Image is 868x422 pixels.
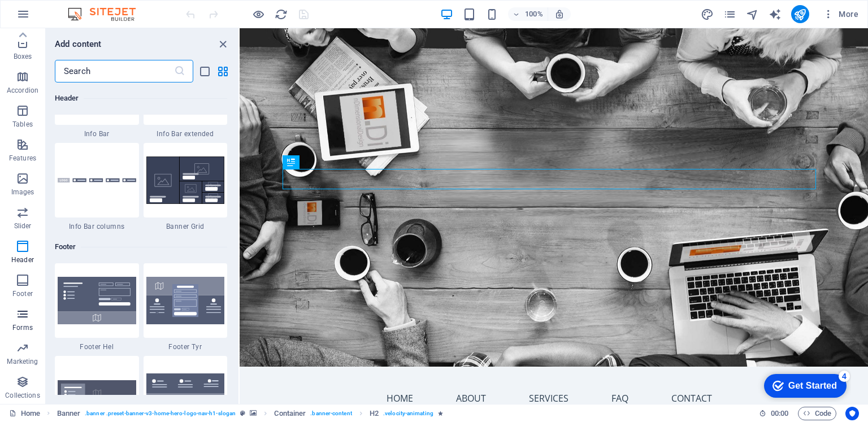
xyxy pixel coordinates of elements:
[746,8,759,21] i: Navigator
[769,7,782,21] button: text_generator
[55,60,174,82] input: Search
[274,7,288,21] button: reload
[7,86,38,95] p: Accordion
[12,323,33,332] p: Forms
[198,64,211,78] button: list-view
[55,342,139,351] span: Footer Hel
[216,64,229,78] button: grid-view
[144,263,228,351] div: Footer Tyr
[58,277,136,324] img: footer-hel.svg
[14,221,32,230] p: Slider
[146,277,225,324] img: footer-tyr.svg
[525,7,543,21] h6: 100%
[554,9,565,19] i: On resize automatically adjust zoom level to fit chosen device.
[438,410,443,416] i: Element contains an animation
[146,373,225,413] img: footer-heimdall-aligned.svg
[845,407,859,420] button: Usercentrics
[11,188,34,197] p: Images
[823,8,858,20] span: More
[769,8,782,21] i: AI Writer
[216,37,229,51] button: close panel
[701,7,714,21] button: design
[310,407,351,420] span: . banner-content
[144,222,228,231] span: Banner Grid
[746,7,759,21] button: navigator
[65,7,150,21] img: Editor Logo
[5,391,40,400] p: Collections
[7,357,38,366] p: Marketing
[55,240,227,254] h6: Footer
[55,263,139,351] div: Footer Hel
[144,143,228,231] div: Banner Grid
[14,52,32,61] p: Boxes
[803,407,831,420] span: Code
[85,407,236,420] span: . banner .preset-banner-v3-home-hero-logo-nav-h1-slogan
[9,154,36,163] p: Features
[55,222,139,231] span: Info Bar columns
[84,2,95,14] div: 4
[723,7,737,21] button: pages
[57,407,81,420] span: Click to select. Double-click to edit
[723,8,736,21] i: Pages (Ctrl+Alt+S)
[759,407,789,420] h6: Session time
[58,178,136,183] img: info-bar-columns.svg
[251,7,265,21] button: Click here to leave preview mode and continue editing
[57,407,443,420] nav: breadcrumb
[701,8,714,21] i: Design (Ctrl+Alt+Y)
[11,255,34,264] p: Header
[146,156,225,204] img: banner.grid.svg
[12,120,33,129] p: Tables
[250,410,257,416] i: This element contains a background
[55,129,139,138] span: Info Bar
[55,143,139,231] div: Info Bar columns
[508,7,548,21] button: 100%
[779,409,780,417] span: :
[9,6,92,29] div: Get Started 4 items remaining, 20% complete
[793,8,806,21] i: Publish
[275,8,288,21] i: Reload page
[55,92,227,105] h6: Header
[33,12,82,23] div: Get Started
[58,380,136,406] img: footer-norni.svg
[274,407,306,420] span: Click to select. Double-click to edit
[55,37,102,51] h6: Add content
[144,129,228,138] span: Info Bar extended
[791,5,809,23] button: publish
[12,289,33,298] p: Footer
[771,407,788,420] span: 00 00
[9,407,40,420] a: Click to cancel selection. Double-click to open Pages
[144,342,228,351] span: Footer Tyr
[818,5,863,23] button: More
[383,407,433,420] span: . velocity-animating
[240,410,245,416] i: This element is a customizable preset
[798,407,836,420] button: Code
[370,407,379,420] span: Click to select. Double-click to edit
